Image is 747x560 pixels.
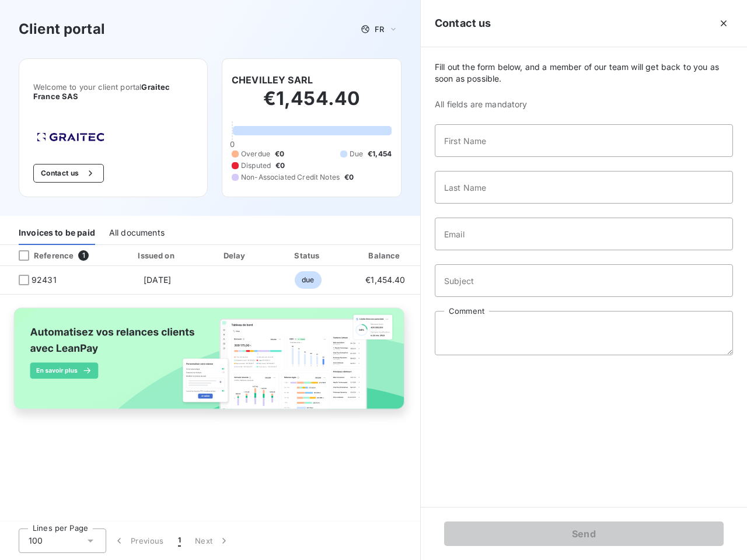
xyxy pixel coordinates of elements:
span: All fields are mandatory [435,99,733,110]
div: Delay [203,250,269,261]
button: Previous [106,528,171,553]
span: Fill out the form below, and a member of our team will get back to you as soon as possible. [435,61,733,85]
h5: Contact us [435,15,491,32]
span: €1,454 [368,149,392,159]
span: €1,454.40 [365,275,405,285]
div: Balance [347,250,423,261]
h6: CHEVILLEY SARL [232,73,313,87]
span: 1 [178,535,181,547]
span: Due [350,149,363,159]
span: Overdue [241,149,270,159]
div: Invoices to be paid [19,220,95,245]
div: All documents [109,220,165,245]
button: 1 [171,528,188,553]
button: Contact us [33,164,104,183]
span: [DATE] [144,275,171,285]
img: Company logo [33,129,108,145]
input: placeholder [435,124,733,157]
span: 0 [230,139,235,149]
span: Disputed [241,160,271,171]
span: Non-Associated Credit Notes [241,172,340,183]
input: placeholder [435,218,733,250]
img: banner [5,302,416,426]
input: placeholder [435,264,733,297]
span: 100 [29,535,43,547]
span: €0 [275,149,284,159]
h3: Client portal [19,19,105,40]
span: €0 [344,172,354,183]
span: 92431 [32,274,57,286]
input: placeholder [435,171,733,204]
h2: €1,454.40 [232,87,392,122]
div: Issued on [117,250,197,261]
button: Next [188,528,237,553]
span: Graitec France SAS [33,82,170,101]
span: Welcome to your client portal [33,82,193,101]
span: FR [375,24,384,34]
div: Status [273,250,343,261]
div: Reference [9,250,74,261]
span: €0 [275,160,285,171]
span: 1 [78,250,89,261]
span: due [295,271,321,289]
button: Send [444,521,724,546]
